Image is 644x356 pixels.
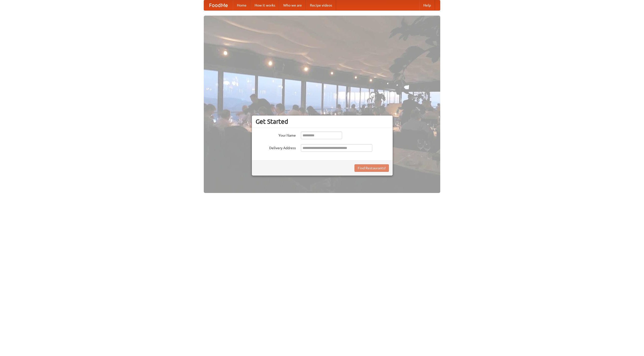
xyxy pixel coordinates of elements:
a: Who we are [279,0,306,10]
label: Delivery Address [256,144,296,150]
label: Your Name [256,132,296,138]
a: Recipe videos [306,0,336,10]
a: How it works [251,0,279,10]
h3: Get Started [256,118,389,125]
a: Home [233,0,251,10]
button: Find Restaurants! [354,164,389,172]
a: Help [419,0,435,10]
a: FoodMe [204,0,233,10]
